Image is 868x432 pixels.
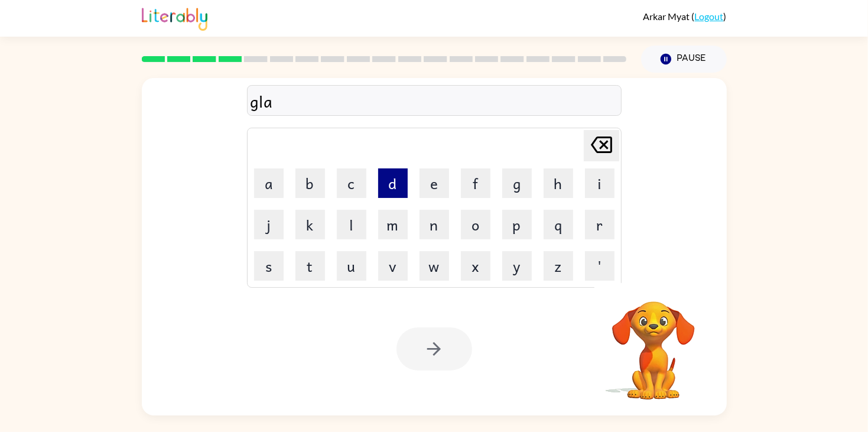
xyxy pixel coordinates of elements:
button: a [254,168,284,198]
button: y [502,251,532,281]
img: Literably [142,5,207,31]
div: gla [251,89,618,113]
button: r [585,210,615,239]
button: o [461,210,490,239]
button: u [337,251,366,281]
button: x [461,251,490,281]
button: n [420,210,449,239]
button: z [544,251,573,281]
button: s [254,251,284,281]
button: l [337,210,366,239]
button: c [337,168,366,198]
button: t [295,251,325,281]
span: Arkar Myat [643,11,692,22]
div: ( ) [643,11,727,22]
button: w [420,251,449,281]
video: Your browser must support playing .mp4 files to use Literably. Please try using another browser. [594,283,713,401]
button: e [420,168,449,198]
button: j [254,210,284,239]
button: q [544,210,573,239]
button: Pause [641,46,727,73]
button: h [544,168,573,198]
button: b [295,168,325,198]
button: g [502,168,532,198]
button: i [585,168,615,198]
button: m [378,210,408,239]
button: v [378,251,408,281]
button: k [295,210,325,239]
a: Logout [695,11,724,22]
button: f [461,168,490,198]
button: d [378,168,408,198]
button: ' [585,251,615,281]
button: p [502,210,532,239]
